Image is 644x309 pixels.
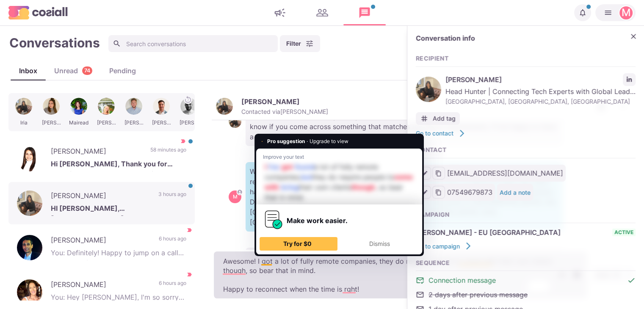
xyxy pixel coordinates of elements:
span: [GEOGRAPHIC_DATA], [GEOGRAPHIC_DATA], [GEOGRAPHIC_DATA] [445,97,636,106]
p: 58 minutes ago [150,146,186,159]
p: 6 hours ago [159,235,186,248]
p: You: Definitely! Happy to jump on a call to discuss further [51,248,186,260]
h3: Contact [416,146,636,154]
button: Add tag [416,112,460,125]
p: 6 hours ago [159,279,186,292]
span: [EMAIL_ADDRESS][DOMAIN_NAME] [447,168,563,178]
button: Notifications [574,4,591,21]
h3: Recipient [416,55,636,62]
img: logo [8,6,68,19]
a: Go to contact [416,129,466,138]
svg: avatar [238,190,242,194]
p: You: Hey [PERSON_NAME], I'm so sorry didn't mean to ghost you! My phone broke had to get it repai... [51,292,186,305]
span: 07549679873 [447,187,492,197]
p: Whereabouts? I have a few. I work with over 500 clients that offer remote, hybrid, and non-remote... [246,162,563,232]
button: Copy [432,186,445,199]
textarea: To enrich screen reader interactions, please activate Accessibility in Grammarly extension settings [214,251,587,298]
button: Edit [418,186,431,199]
h3: Campaign [416,211,636,218]
img: Nicoletta Turano [17,146,42,171]
button: Edit [418,167,431,179]
input: Search conversations [108,35,278,52]
span: [PERSON_NAME] [445,74,619,85]
div: Pending [101,66,144,76]
span: [PERSON_NAME] - EU [GEOGRAPHIC_DATA] [416,227,561,237]
button: Filter [280,35,320,52]
h3: Sequence [416,259,636,267]
span: active [612,229,636,236]
div: Inbox [11,66,46,76]
div: Martin [622,8,631,18]
img: Iria Becerra Quintana [229,115,241,128]
button: Add a note [500,189,531,196]
button: Iria Becerra Quintana[PERSON_NAME]Contacted via[PERSON_NAME] [216,97,328,116]
img: Iria Becerra Quintana [17,190,42,216]
img: Robyn Britton [17,279,42,305]
span: 2 days after previous message [428,290,528,300]
img: 𝗠𝗮𝗿𝗸 Goodwin [17,235,42,260]
button: Close [627,30,640,43]
a: Go to campaign [416,242,473,250]
p: [PERSON_NAME] [51,146,142,159]
p: [PERSON_NAME] [241,97,300,106]
div: Unread [46,66,101,76]
p: Hi [PERSON_NAME], Thank you for reaching out. I have been passively searching for mainly corporat... [51,159,186,171]
span: Head Hunter | Connecting Tech Experts with Global Leading Organizations across [GEOGRAPHIC_DATA] [445,86,636,97]
img: Iria Becerra Quintana [216,98,233,115]
button: Copy [432,167,445,179]
p: [PERSON_NAME] [51,279,150,292]
img: Iria Becerra Quintana [416,77,441,102]
a: LinkedIn profile link [623,73,636,86]
span: Connection message [428,275,496,285]
button: Martin [595,4,636,21]
p: 3 hours ago [158,190,186,203]
p: HI [PERSON_NAME], [GEOGRAPHIC_DATA]! But wouldn't be looking until early next year, and I would b... [51,203,186,216]
p: Hi [PERSON_NAME], Hope you're well!! To be fully honest - I'm planning a move to [GEOGRAPHIC_DATA... [246,97,563,146]
h2: Conversation info [416,34,623,42]
div: Martin [233,194,238,199]
h1: Conversations [9,35,100,50]
p: 74 [84,67,90,75]
p: Contacted via [PERSON_NAME] [241,108,328,116]
p: [PERSON_NAME] [51,190,150,203]
p: [PERSON_NAME] [51,235,150,248]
